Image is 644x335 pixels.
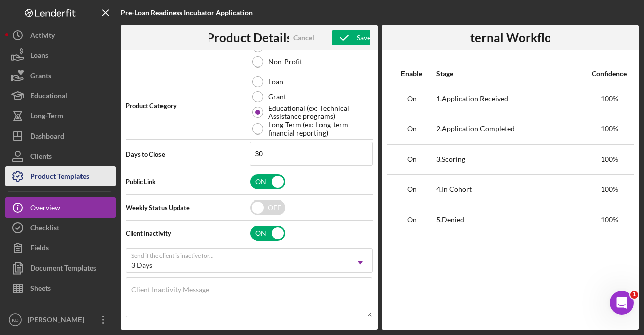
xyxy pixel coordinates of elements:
[30,86,67,108] div: Educational
[5,238,116,258] button: Fields
[268,104,371,120] label: Educational (ex: Technical Assistance programs)
[387,144,436,174] td: On
[436,84,585,114] td: 1 . Application Received
[585,114,634,144] td: 100 %
[387,174,436,205] td: On
[25,310,91,332] div: [PERSON_NAME]
[610,291,634,315] iframe: Intercom live chat
[585,144,634,174] td: 100 %
[12,317,18,323] text: KD
[585,84,634,114] td: 100 %
[436,205,585,235] td: 5 . Denied
[436,174,585,205] td: 4 . In Cohort
[436,63,585,84] th: Stage
[5,278,116,298] button: Sheets
[126,229,250,237] span: Client Inactivity
[5,126,116,146] button: Dashboard
[5,218,116,238] button: Checklist
[268,93,286,101] label: Grant
[30,218,59,240] div: Checklist
[268,78,283,86] label: Loan
[30,258,96,281] div: Document Templates
[126,150,250,158] span: Days to Close
[436,114,585,144] td: 2 . Application Completed
[585,174,634,205] td: 100 %
[30,238,49,260] div: Fields
[5,166,116,186] button: Product Templates
[387,114,436,144] td: On
[279,30,329,45] button: Cancel
[332,30,381,45] button: Save
[207,31,292,45] h3: Product Details
[30,278,51,301] div: Sheets
[357,30,371,45] div: Save
[30,106,63,128] div: Long-Term
[126,178,250,186] span: Public Link
[30,126,64,149] div: Dashboard
[5,146,116,166] button: Clients
[5,106,116,126] button: Long-Term
[5,310,116,330] button: KD[PERSON_NAME]
[30,146,52,169] div: Clients
[268,58,302,66] label: Non-Profit
[5,65,116,86] button: Grants
[30,45,48,68] div: Loans
[459,31,561,45] h3: Internal Workflow
[5,197,116,218] button: Overview
[131,286,209,294] label: Client Inactivity Message
[630,291,638,299] span: 1
[131,261,152,270] div: 3 Days
[268,121,371,137] label: Long-Term (ex: Long-term financial reporting)
[387,84,436,114] td: On
[387,63,436,84] th: Enable
[30,65,51,88] div: Grants
[5,25,116,45] button: Activity
[126,204,250,212] span: Weekly Status Update
[436,144,585,174] td: 3 . Scoring
[121,8,253,17] b: Pre-Loan Readiness Incubator Application
[5,258,116,278] button: Document Templates
[5,45,116,65] button: Loans
[585,205,634,235] td: 100 %
[5,86,116,106] button: Educational
[30,197,60,220] div: Overview
[585,63,634,84] th: Confidence
[126,102,250,110] span: Product Category
[387,205,436,235] td: On
[30,25,55,48] div: Activity
[293,30,314,45] div: Cancel
[30,166,89,189] div: Product Templates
